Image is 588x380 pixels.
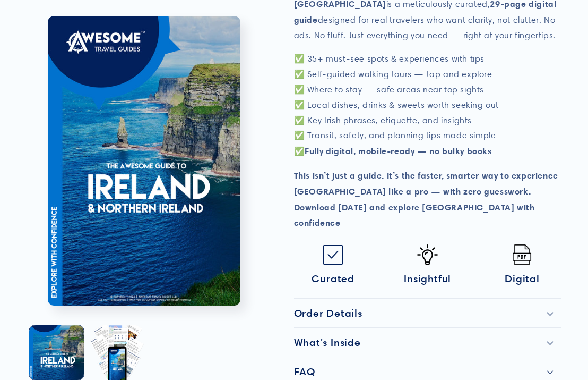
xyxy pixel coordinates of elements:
summary: What's Inside [294,328,561,357]
span: Curated [312,272,354,285]
p: ✅ 35+ must-see spots & experiences with tips ✅ Self-guided walking tours — tap and explore ✅ Wher... [294,52,561,159]
h2: Order Details [294,307,362,319]
span: Insightful [404,272,451,285]
h2: What's Inside [294,336,361,349]
h2: FAQ [294,365,315,378]
button: Load image 2 in gallery view [89,325,144,380]
strong: This isn’t just a guide. It’s the faster, smarter way to experience [GEOGRAPHIC_DATA] like a pro ... [294,170,558,228]
button: Load image 1 in gallery view [29,325,84,380]
strong: Fully digital, mobile-ready — no bulky books [305,146,491,156]
img: Idea-icon.png [417,244,438,265]
span: Digital [505,272,539,285]
img: Pdf.png [512,244,532,265]
summary: Order Details [294,299,561,327]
